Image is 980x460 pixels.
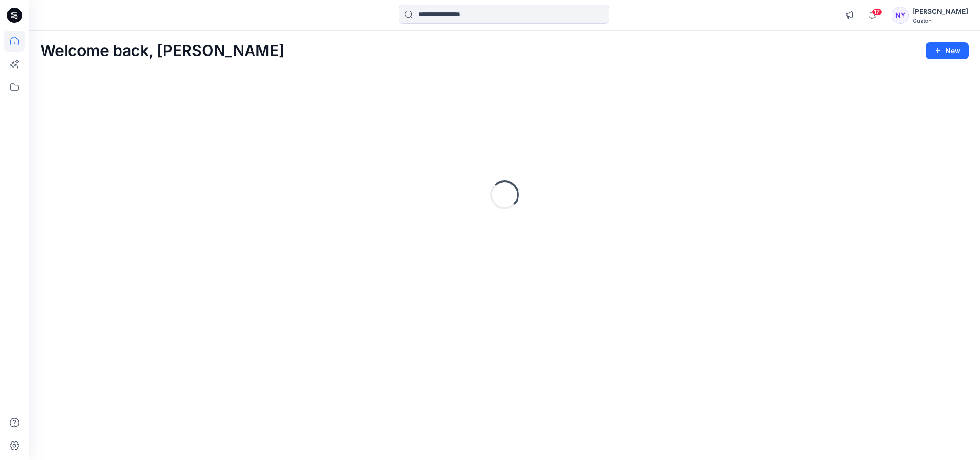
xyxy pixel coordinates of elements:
h2: Welcome back, [PERSON_NAME] [40,42,285,60]
div: Guston [913,17,968,24]
div: NY [892,7,909,24]
button: New [926,42,969,59]
div: [PERSON_NAME] [913,6,968,17]
span: 17 [872,8,882,16]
